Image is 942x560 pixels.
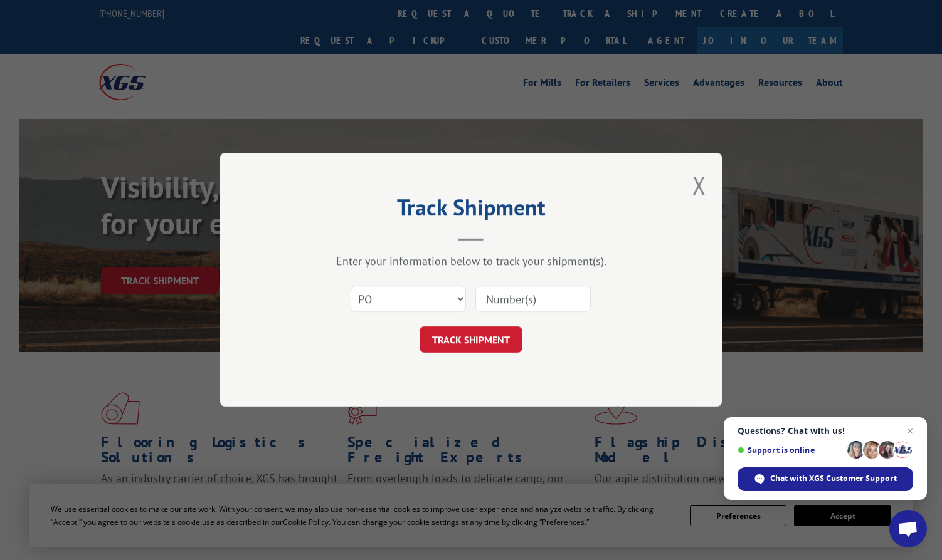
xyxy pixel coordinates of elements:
[283,254,659,269] div: Enter your information below to track your shipment(s).
[889,510,927,547] div: Open chat
[475,286,591,313] input: Number(s)
[738,467,913,491] div: Chat with XGS Customer Support
[770,473,897,484] span: Chat with XGS Customer Support
[902,423,918,438] span: Close chat
[738,445,843,455] span: Support is online
[283,199,659,222] h2: Track Shipment
[420,327,522,353] button: TRACK SHIPMENT
[692,169,706,202] button: Close modal
[738,426,913,436] span: Questions? Chat with us!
